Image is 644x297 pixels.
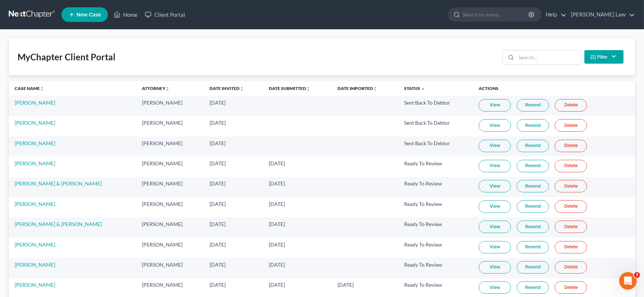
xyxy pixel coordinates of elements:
span: [DATE] [210,120,226,126]
td: [PERSON_NAME] [136,177,203,197]
a: Resend [517,119,549,132]
td: Ready To Review [398,238,473,258]
span: 3 [634,272,640,278]
a: Date Importedunfold_more [338,86,378,91]
a: Date Submittedunfold_more [269,86,310,91]
a: Attorneyunfold_more [142,86,170,91]
div: MyChapter Client Portal [18,51,116,63]
td: [PERSON_NAME] [136,258,203,278]
td: [PERSON_NAME] [136,197,203,217]
td: Sent Back To Debtor [398,116,473,136]
a: View [479,180,511,192]
a: [PERSON_NAME] Law [567,8,635,21]
a: Delete [555,241,587,253]
a: Date Invitedunfold_more [210,86,244,91]
a: View [479,200,511,213]
span: [DATE] [269,180,285,187]
td: Sent Back To Debtor [398,136,473,157]
span: [DATE] [210,241,226,248]
i: expand_more [421,87,425,91]
a: Resend [517,180,549,192]
input: Search by name... [463,8,530,21]
a: Home [110,8,141,21]
td: Ready To Review [398,177,473,197]
a: View [479,221,511,233]
iframe: Intercom live chat [619,272,637,290]
i: unfold_more [306,87,310,91]
i: unfold_more [373,87,378,91]
a: [PERSON_NAME] [15,140,55,146]
td: [PERSON_NAME] [136,238,203,258]
span: [DATE] [269,160,285,166]
a: [PERSON_NAME] & [PERSON_NAME] [15,180,102,187]
a: View [479,261,511,274]
input: Search... [516,50,581,64]
span: [DATE] [269,221,285,227]
i: unfold_more [40,87,44,91]
a: Delete [555,221,587,233]
a: [PERSON_NAME] [15,282,55,288]
i: unfold_more [165,87,170,91]
a: View [479,140,511,152]
a: Resend [517,281,549,294]
span: [DATE] [210,99,226,106]
td: [PERSON_NAME] [136,136,203,157]
span: [DATE] [269,201,285,207]
a: Delete [555,180,587,192]
td: [PERSON_NAME] [136,157,203,177]
a: [PERSON_NAME] & [PERSON_NAME] [15,221,102,227]
span: [DATE] [269,241,285,248]
a: [PERSON_NAME] [15,262,55,268]
a: View [479,99,511,112]
a: [PERSON_NAME] [15,160,55,166]
span: [DATE] [210,140,226,146]
a: [PERSON_NAME] [15,99,55,106]
i: unfold_more [240,87,244,91]
td: [PERSON_NAME] [136,217,203,237]
a: Delete [555,281,587,294]
td: Sent Back To Debtor [398,96,473,116]
a: Help [542,8,566,21]
td: Ready To Review [398,157,473,177]
a: Resend [517,221,549,233]
a: View [479,119,511,132]
th: Actions [473,81,635,96]
a: Delete [555,261,587,274]
a: Case Nameunfold_more [15,86,44,91]
a: Status expand_more [404,86,425,91]
a: Delete [555,99,587,112]
a: [PERSON_NAME] [15,201,55,207]
td: Ready To Review [398,217,473,237]
span: [DATE] [210,262,226,268]
span: [DATE] [210,282,226,288]
button: Filter [584,50,624,64]
td: [PERSON_NAME] [136,96,203,116]
a: Delete [555,119,587,132]
td: [PERSON_NAME] [136,116,203,136]
a: View [479,281,511,294]
span: [DATE] [269,282,285,288]
span: [DATE] [210,160,226,166]
a: Delete [555,200,587,213]
td: Ready To Review [398,197,473,217]
a: Resend [517,241,549,253]
a: Resend [517,160,549,172]
a: View [479,160,511,172]
span: [DATE] [210,221,226,227]
a: Resend [517,99,549,112]
span: [DATE] [210,201,226,207]
a: Resend [517,200,549,213]
a: Delete [555,140,587,152]
td: Ready To Review [398,258,473,278]
span: [DATE] [210,180,226,187]
a: Resend [517,140,549,152]
span: [DATE] [269,262,285,268]
a: [PERSON_NAME] [15,120,55,126]
a: View [479,241,511,253]
a: Resend [517,261,549,274]
span: [DATE] [338,282,354,288]
a: Client Portal [141,8,189,21]
a: [PERSON_NAME] [15,241,55,248]
span: New Case [76,12,101,18]
a: Delete [555,160,587,172]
